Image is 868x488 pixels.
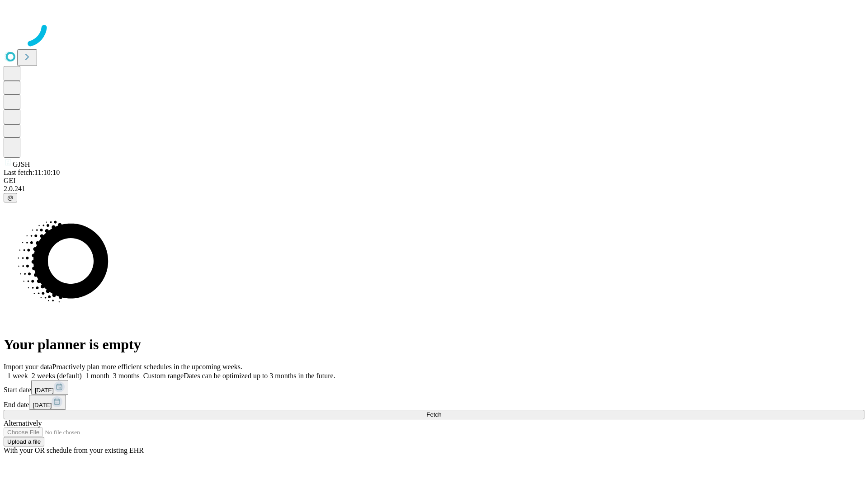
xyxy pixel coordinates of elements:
[85,372,109,380] span: 1 month
[4,193,17,202] button: @
[4,169,60,176] span: Last fetch: 11:10:10
[4,410,864,419] button: Fetch
[33,402,52,408] span: [DATE]
[4,177,864,185] div: GEI
[426,411,441,418] span: Fetch
[35,387,54,394] span: [DATE]
[31,380,68,395] button: [DATE]
[7,194,14,201] span: @
[7,372,28,380] span: 1 week
[32,372,82,380] span: 2 weeks (default)
[4,395,864,410] div: End date
[113,372,140,380] span: 3 months
[29,395,66,410] button: [DATE]
[4,363,52,371] span: Import your data
[143,372,184,380] span: Custom range
[13,160,30,168] span: GJSH
[4,419,42,427] span: Alternatively
[4,185,864,193] div: 2.0.241
[4,446,144,454] span: With your OR schedule from your existing EHR
[4,380,864,395] div: Start date
[4,437,44,446] button: Upload a file
[4,336,864,353] h1: Your planner is empty
[52,363,242,371] span: Proactively plan more efficient schedules in the upcoming weeks.
[184,372,335,380] span: Dates can be optimized up to 3 months in the future.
